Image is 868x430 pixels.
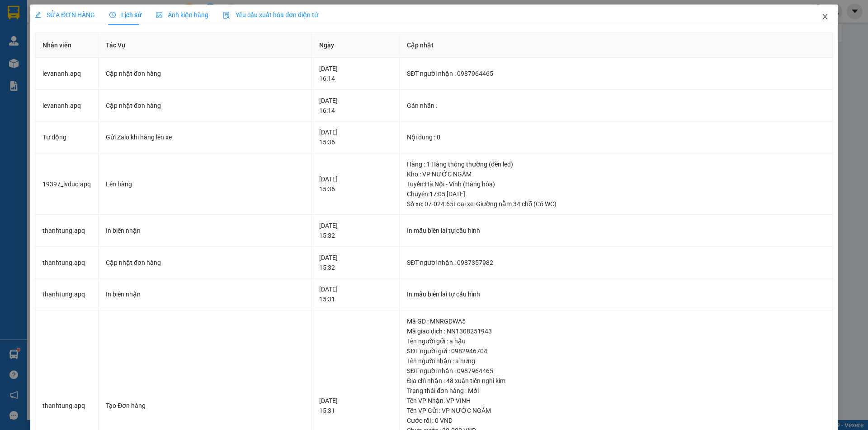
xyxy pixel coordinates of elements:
div: [DATE] 16:14 [319,64,392,83]
th: Nhân viên [35,33,99,58]
td: thanhtung.apq [35,215,99,247]
div: Gửi Zalo khi hàng lên xe [106,132,304,142]
div: Kho : VP NƯỚC NGẦM [407,169,825,179]
span: edit [35,12,41,18]
div: Cập nhật đơn hàng [106,69,304,79]
div: Địa chỉ nhận : 48 xuân tiến nghi kim [407,376,825,386]
div: [DATE] 15:36 [319,174,392,194]
th: Tác Vụ [99,33,311,58]
div: SĐT người nhận : 0987964465 [407,366,825,376]
td: thanhtung.apq [35,278,99,310]
div: SĐT người nhận : 0987964465 [407,69,825,79]
div: Cập nhật đơn hàng [106,258,304,268]
div: In biên nhận [106,226,304,236]
div: [DATE] 15:31 [319,396,392,416]
span: Yêu cầu xuất hóa đơn điện tử [223,11,318,18]
th: Ngày [312,33,400,58]
div: Trạng thái đơn hàng : Mới [407,386,825,396]
div: [DATE] 15:36 [319,127,392,147]
div: In mẫu biên lai tự cấu hình [407,226,825,236]
th: Cập nhật [400,33,833,58]
button: Close [812,5,838,30]
td: 19397_lvduc.apq [35,153,99,215]
td: levananh.apq [35,58,99,90]
span: Ảnh kiện hàng [156,11,208,18]
div: Tên người gửi : a hậu [407,336,825,346]
div: Tên người nhận : a hưng [407,356,825,366]
span: SỬA ĐƠN HÀNG [35,11,95,18]
div: In biên nhận [106,289,304,299]
div: [DATE] 15:32 [319,253,392,273]
div: Mã GD : MNRGDWA5 [407,316,825,326]
div: Cước rồi : 0 VND [407,416,825,425]
div: Tên VP Nhận: VP VINH [407,396,825,406]
div: [DATE] 15:31 [319,284,392,304]
span: clock-circle [109,12,116,18]
img: icon [223,12,230,19]
div: Gán nhãn : [407,101,825,111]
div: Lên hàng [106,179,304,189]
div: Tạo Đơn hàng [106,401,304,411]
td: Tự động [35,121,99,153]
div: [DATE] 15:32 [319,221,392,240]
div: Cập nhật đơn hàng [106,101,304,111]
div: Hàng : 1 Hàng thông thường (đèn led) [407,159,825,169]
td: levananh.apq [35,90,99,122]
div: SĐT người nhận : 0987357982 [407,258,825,268]
div: Mã giao dịch : NN1308251943 [407,326,825,336]
span: picture [156,12,162,18]
td: thanhtung.apq [35,247,99,279]
span: close [821,13,829,20]
div: In mẫu biên lai tự cấu hình [407,289,825,299]
div: Tên VP Gửi : VP NƯỚC NGẦM [407,406,825,416]
div: SĐT người gửi : 0982946704 [407,346,825,356]
div: Tuyến : Hà Nội - Vinh (Hàng hóa) Chuyến: 17:05 [DATE] Số xe: 07-024.65 Loại xe: Giường nằm 34 chỗ... [407,179,825,209]
div: Nội dung : 0 [407,132,825,142]
span: Lịch sử [109,11,142,18]
div: [DATE] 16:14 [319,96,392,116]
